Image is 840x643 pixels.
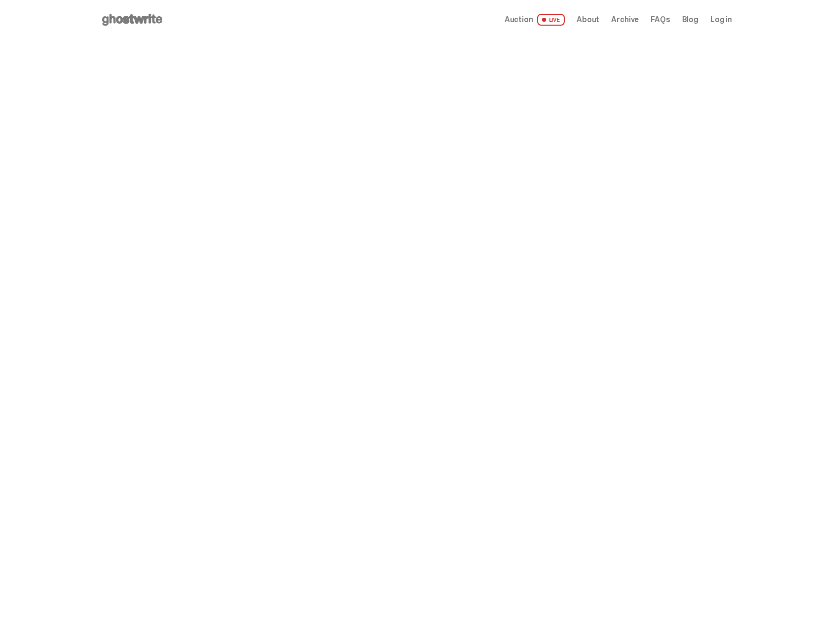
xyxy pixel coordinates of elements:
a: Log in [710,16,732,24]
a: Auction LIVE [505,14,565,26]
span: LIVE [537,14,565,26]
span: Auction [505,16,533,24]
a: Archive [611,16,639,24]
a: Blog [682,16,698,24]
a: About [577,16,599,24]
a: FAQs [651,16,670,24]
